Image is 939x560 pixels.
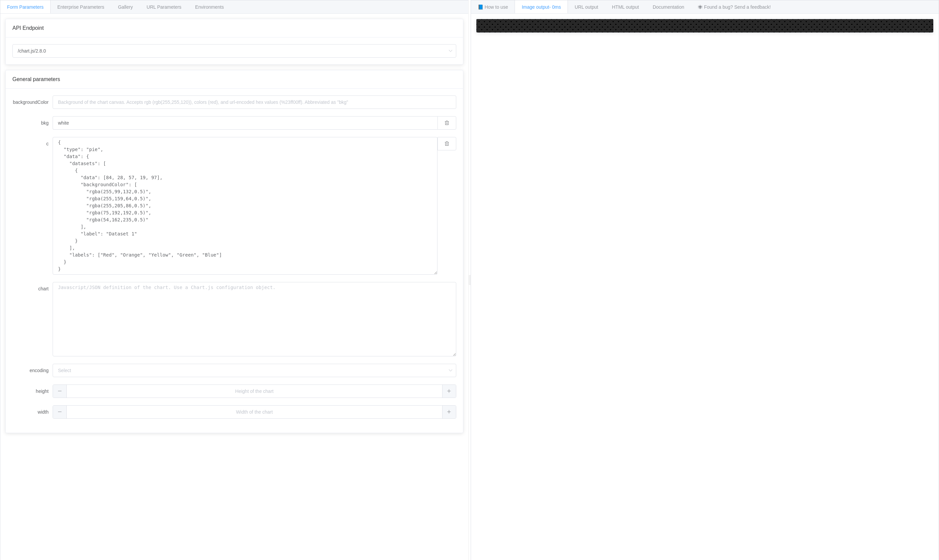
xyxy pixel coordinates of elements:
[12,282,53,295] label: chart
[53,405,456,419] input: Width of the chart
[53,116,437,130] input: Background of the chart canvas. Accepts rgb (rgb(255,255,120)), colors (red), and url-encoded hex...
[12,384,53,398] label: height
[549,4,561,10] span: - 0ms
[522,4,561,10] span: Image output
[12,95,53,109] label: backgroundColor
[698,4,771,10] span: 🕷 Found a bug? Send a feedback!
[146,4,181,10] span: URL Parameters
[478,4,508,10] span: 📘 How to use
[53,364,456,377] input: Select
[12,405,53,419] label: width
[575,4,598,10] span: URL output
[12,76,60,82] span: General parameters
[612,4,639,10] span: HTML output
[7,4,44,10] span: Form Parameters
[12,25,44,31] span: API Endpoint
[12,116,53,130] label: bkg
[53,384,456,398] input: Height of the chart
[118,4,133,10] span: Gallery
[57,4,104,10] span: Enterprise Parameters
[653,4,684,10] span: Documentation
[195,4,224,10] span: Environments
[12,364,53,377] label: encoding
[12,137,53,150] label: c
[12,44,456,58] input: Select
[53,95,456,109] input: Background of the chart canvas. Accepts rgb (rgb(255,255,120)), colors (red), and url-encoded hex...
